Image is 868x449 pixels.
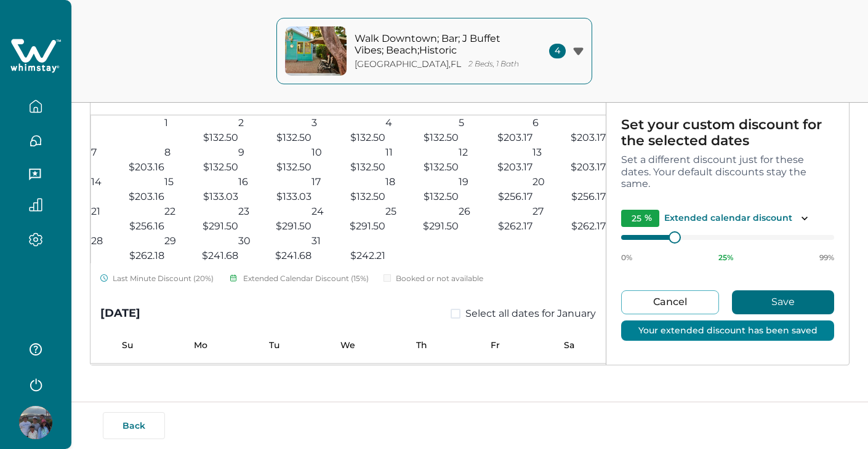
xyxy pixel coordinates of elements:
img: property-cover [285,26,347,76]
p: 1 [164,116,168,130]
span: $256.17 [498,191,532,202]
span: $132.50 [424,191,459,202]
button: 1$242.21 [385,364,459,394]
p: Su [90,340,164,351]
p: 12 [459,145,468,160]
p: 19 [459,175,468,189]
span: $262.17 [571,220,606,232]
p: 99% [819,253,834,263]
p: 20 [532,175,545,189]
p: Walk Downtown; Bar; J Buffet Vibes; Beach;Historic [355,33,521,57]
span: $291.50 [350,220,385,232]
p: 21 [91,204,100,219]
p: 6 [532,116,539,130]
div: Booked or not available [384,273,483,284]
p: 30 [238,234,251,248]
span: $203.16 [129,161,164,173]
span: $203.17 [571,161,606,173]
span: $132.50 [203,132,238,143]
p: 14 [91,175,102,189]
span: $132.50 [350,161,385,173]
div: Your extended discount has been saved [621,320,834,341]
p: 2 [459,364,464,379]
button: 2$263.23 [459,364,532,394]
p: 18 [385,175,395,189]
button: 4$132.50 [385,116,459,145]
span: $132.50 [424,132,459,143]
button: 28$262.18 [91,234,164,263]
button: 6$203.17 [532,116,606,145]
span: $203.17 [497,161,532,173]
span: $132.50 [276,132,311,143]
button: 7$203.16 [91,145,164,175]
span: $256.16 [129,220,164,232]
button: 27$262.17 [532,204,606,234]
button: 5$203.17 [459,116,532,145]
button: 25$291.50 [385,204,459,234]
button: property-coverWalk Downtown; Bar; J Buffet Vibes; Beach;Historic[GEOGRAPHIC_DATA],FL2 Beds, 1 Bath4 [276,18,592,84]
p: [GEOGRAPHIC_DATA] , FL [355,59,461,70]
button: 22$291.50 [164,204,238,234]
span: $203.16 [129,191,164,202]
p: 4 [385,116,392,130]
span: $291.50 [276,220,311,232]
p: Set your custom discount for the selected dates [621,117,834,149]
p: 28 [91,234,103,248]
button: 24$291.50 [311,204,385,234]
p: Mo [164,340,238,351]
p: 3 [311,116,317,130]
span: $241.68 [275,250,311,261]
span: $262.17 [498,220,532,232]
button: 26$262.17 [459,204,532,234]
button: 1$132.50 [164,116,238,145]
button: 29$241.68 [164,234,238,263]
button: 12$203.17 [459,145,532,175]
button: 19$256.17 [459,175,532,204]
button: 3$132.50 [311,116,385,145]
p: 16 [238,175,248,189]
span: $256.17 [571,191,606,202]
button: 8$132.50 [164,145,238,175]
button: 17$132.50 [311,175,385,204]
button: 13$203.17 [532,145,606,175]
p: 1 [385,364,389,379]
p: Sa [532,340,606,351]
span: $203.17 [571,132,606,143]
span: $241.68 [202,250,238,261]
p: Th [385,340,459,351]
span: $132.50 [350,132,385,143]
p: 26 [459,204,470,219]
span: $132.50 [424,161,459,173]
p: 25 % [718,253,733,263]
button: 15$133.03 [164,175,238,204]
div: Extended Calendar Discount (15%) [228,273,369,284]
button: 11$132.50 [385,145,459,175]
p: 3 [532,364,538,379]
p: 13 [532,145,542,160]
p: 29 [164,234,176,248]
p: 0% [621,253,632,263]
p: 2 Beds, 1 Bath [468,60,519,69]
p: 10 [311,145,322,160]
p: 15 [164,175,174,189]
p: 31 [311,234,321,248]
p: 7 [91,145,97,160]
p: 27 [532,204,544,219]
button: 9$132.50 [238,145,311,175]
span: $133.03 [276,191,311,202]
span: $132.50 [203,161,238,173]
button: 21$256.16 [91,204,164,234]
span: $262.18 [129,250,164,261]
p: 17 [311,175,321,189]
button: 10$132.50 [311,145,385,175]
p: Extended calendar discount [664,212,792,224]
span: $291.50 [203,220,238,232]
p: 25 [385,204,396,219]
p: Set a different discount just for these dates. Your default discounts stay the same. [621,154,834,190]
div: Last Minute Discount (20%) [100,273,214,284]
span: $291.50 [423,220,459,232]
button: Cancel [621,290,719,314]
p: Fr [459,340,532,351]
span: $132.50 [276,161,311,173]
span: $132.50 [350,191,385,202]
